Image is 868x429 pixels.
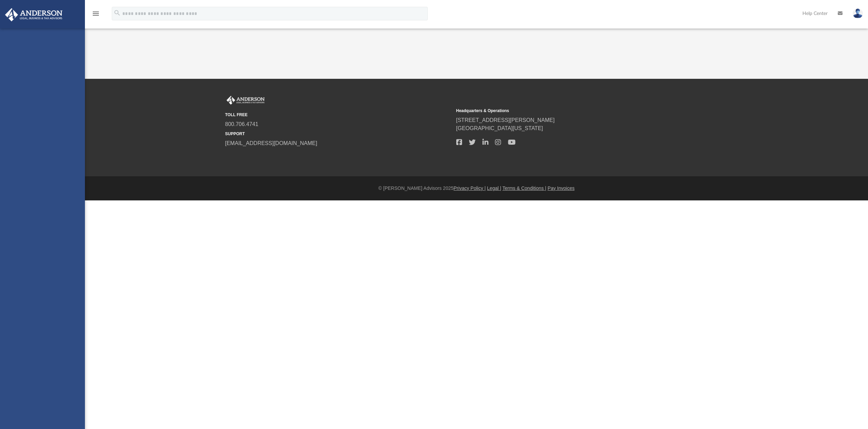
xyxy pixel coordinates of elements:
[225,121,259,127] a: 800.706.4741
[3,8,65,21] img: Anderson Advisors Platinum Portal
[487,185,501,191] a: Legal |
[92,10,100,18] i: menu
[548,185,574,191] a: Pay Invoices
[225,112,451,118] small: TOLL FREE
[225,131,451,137] small: SUPPORT
[225,140,317,146] a: [EMAIL_ADDRESS][DOMAIN_NAME]
[85,185,868,192] div: © [PERSON_NAME] Advisors 2025
[113,9,121,17] i: search
[502,185,546,191] a: Terms & Conditions |
[853,8,863,18] img: User Pic
[92,13,100,18] a: menu
[456,125,543,131] a: [GEOGRAPHIC_DATA][US_STATE]
[454,185,486,191] a: Privacy Policy |
[456,108,683,114] small: Headquarters & Operations
[225,96,266,105] img: Anderson Advisors Platinum Portal
[456,117,555,123] a: [STREET_ADDRESS][PERSON_NAME]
